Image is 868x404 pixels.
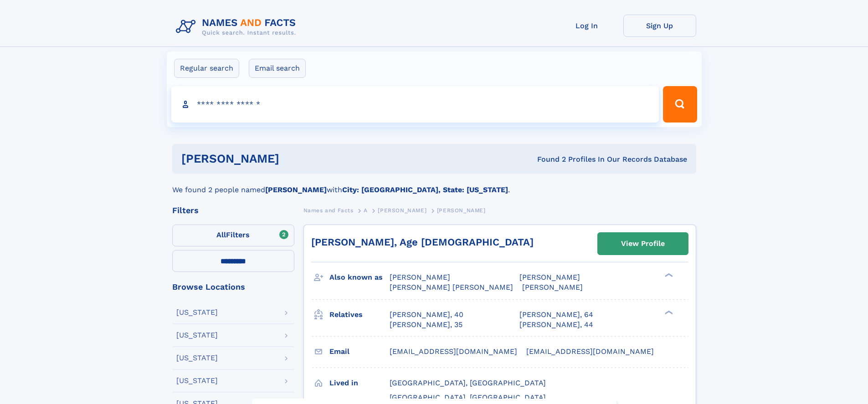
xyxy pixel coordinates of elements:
span: [PERSON_NAME] [437,207,486,214]
b: City: [GEOGRAPHIC_DATA], State: [US_STATE] [342,185,508,194]
a: [PERSON_NAME], 35 [390,320,462,330]
div: [US_STATE] [176,309,218,316]
h3: Also known as [329,270,390,285]
span: [PERSON_NAME] [519,273,580,281]
div: [US_STATE] [176,332,218,339]
a: [PERSON_NAME] [378,205,426,216]
span: [EMAIL_ADDRESS][DOMAIN_NAME] [526,347,654,356]
span: [GEOGRAPHIC_DATA], [GEOGRAPHIC_DATA] [390,378,546,387]
a: View Profile [598,233,688,255]
a: [PERSON_NAME], 44 [519,320,593,330]
span: [PERSON_NAME] [378,207,426,214]
a: Names and Facts [303,205,354,216]
label: Filters [172,225,294,246]
div: [US_STATE] [176,377,218,384]
span: [EMAIL_ADDRESS][DOMAIN_NAME] [390,347,517,356]
b: [PERSON_NAME] [265,185,327,194]
h3: Email [329,344,390,359]
a: [PERSON_NAME], 64 [519,310,593,320]
span: A [364,207,368,214]
div: Browse Locations [172,283,294,291]
input: search input [171,86,659,123]
img: Logo Names and Facts [172,15,303,39]
span: [PERSON_NAME] [522,283,583,291]
a: [PERSON_NAME], 40 [390,310,463,320]
span: [GEOGRAPHIC_DATA], [GEOGRAPHIC_DATA] [390,393,546,402]
span: [PERSON_NAME] [PERSON_NAME] [390,283,513,291]
h1: [PERSON_NAME] [181,153,408,164]
a: A [364,205,368,216]
label: Regular search [174,59,239,78]
div: [US_STATE] [176,354,218,362]
div: ❯ [663,309,673,315]
span: All [216,230,226,239]
a: Log In [550,15,623,37]
span: [PERSON_NAME] [390,273,450,281]
a: Sign Up [623,15,696,37]
div: We found 2 people named with . [172,174,696,195]
div: Found 2 Profiles In Our Records Database [408,154,687,164]
label: Email search [249,59,306,78]
div: ❯ [663,272,673,278]
h3: Lived in [329,375,390,391]
button: Search Button [663,86,697,123]
a: [PERSON_NAME], Age [DEMOGRAPHIC_DATA] [311,236,534,248]
h3: Relatives [329,307,390,322]
div: Filters [172,206,294,215]
div: View Profile [621,233,665,254]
